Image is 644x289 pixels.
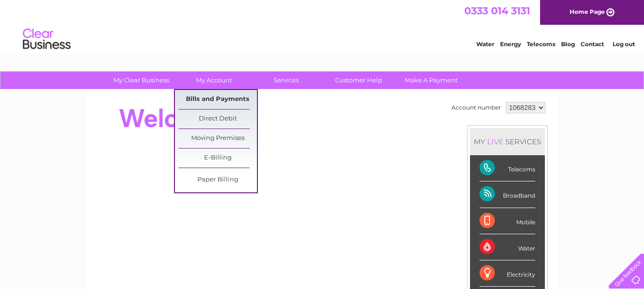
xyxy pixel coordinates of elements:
[480,208,535,234] div: Mobile
[613,40,635,48] a: Log out
[480,260,535,287] div: Electricity
[500,40,521,48] a: Energy
[464,5,530,17] a: 0333 014 3131
[178,129,257,148] a: Moving Premises
[392,71,470,89] a: Make A Payment
[178,110,257,129] a: Direct Debit
[480,234,535,260] div: Water
[480,181,535,208] div: Broadband
[581,40,604,48] a: Contact
[561,40,575,48] a: Blog
[22,25,71,54] img: logo.png
[247,71,326,89] a: Services
[449,100,503,116] td: Account number
[102,71,181,89] a: My Clear Business
[174,71,253,89] a: My Account
[178,90,257,109] a: Bills and Payments
[178,170,257,189] a: Paper Billing
[97,5,548,46] div: Clear Business is a trading name of Verastar Limited (registered in [GEOGRAPHIC_DATA] No. 3667643...
[470,128,545,155] div: MY SERVICES
[527,40,555,48] a: Telecoms
[178,149,257,168] a: E-Billing
[319,71,398,89] a: Customer Help
[476,40,494,48] a: Water
[485,137,505,146] div: LIVE
[480,155,535,181] div: Telecoms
